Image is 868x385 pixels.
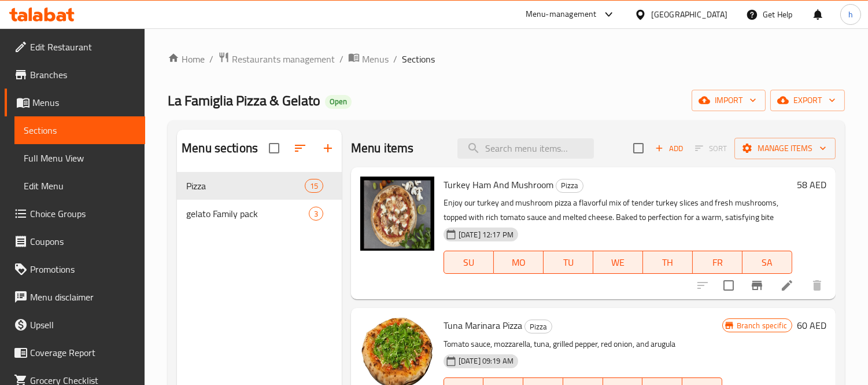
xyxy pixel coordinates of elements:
[325,95,352,109] div: Open
[743,272,771,299] button: Branch-specific-item
[14,116,145,144] a: Sections
[780,278,794,292] a: Edit menu item
[716,273,741,298] span: Select to update
[30,234,136,248] span: Coupons
[780,93,836,108] span: export
[544,251,593,274] button: TU
[743,251,792,274] button: SA
[309,208,323,219] span: 3
[444,317,522,334] span: Tuna Marinara Pizza
[803,272,831,299] button: delete
[653,142,685,155] span: Add
[648,254,688,271] span: TH
[688,140,734,157] span: Select section first
[556,179,583,192] span: Pizza
[5,200,145,228] a: Choice Groups
[30,346,136,360] span: Coverage Report
[5,255,145,283] a: Promotions
[168,52,845,67] nav: breadcrumb
[444,176,553,193] span: Turkey Ham And Mushroom
[177,172,342,200] div: Pizza15
[494,251,544,274] button: MO
[24,179,136,193] span: Edit Menu
[325,97,352,107] span: Open
[309,207,323,221] div: items
[5,228,145,255] a: Coupons
[5,339,145,366] a: Coverage Report
[186,179,304,193] span: Pizza
[848,8,853,21] span: h
[360,177,434,251] img: Turkey Ham And Mushroom
[30,207,136,221] span: Choice Groups
[598,254,638,271] span: WE
[177,167,342,232] nav: Menu sections
[30,262,136,276] span: Promotions
[734,138,836,159] button: Manage items
[5,33,145,61] a: Edit Restaurant
[5,283,145,311] a: Menu disclaimer
[32,96,136,109] span: Menus
[305,179,323,193] div: items
[232,52,335,66] span: Restaurants management
[339,52,343,66] li: /
[498,254,539,271] span: MO
[693,251,743,274] button: FR
[444,337,722,351] p: Tomato sauce, mozzarella, tuna, grilled pepper, red onion, and arugula
[262,136,286,160] span: Select all sections
[186,207,309,221] span: gelato Family pack
[651,8,727,21] div: [GEOGRAPHIC_DATA]
[744,141,826,156] span: Manage items
[286,134,314,162] span: Sort sections
[402,52,435,66] span: Sections
[5,89,145,116] a: Menus
[454,229,518,240] span: [DATE] 12:17 PM
[30,68,136,82] span: Branches
[5,61,145,89] a: Branches
[362,52,389,66] span: Menus
[444,196,792,225] p: Enjoy our turkey and mushroom pizza a flavorful mix of tender turkey slices and fresh mushrooms, ...
[651,140,688,157] button: Add
[393,52,397,66] li: /
[449,254,489,271] span: SU
[168,87,320,113] span: La Famiglia Pizza & Gelato
[593,251,643,274] button: WE
[626,136,651,160] span: Select section
[454,355,518,366] span: [DATE] 09:19 AM
[651,140,688,157] span: Add item
[797,317,826,333] h6: 60 AED
[747,254,788,271] span: SA
[351,140,414,157] h2: Menu items
[177,200,342,228] div: gelato Family pack3
[548,254,589,271] span: TU
[643,251,693,274] button: TH
[444,251,494,274] button: SU
[30,318,136,332] span: Upsell
[525,320,552,333] div: Pizza
[526,8,597,21] div: Menu-management
[697,254,738,271] span: FR
[770,90,845,111] button: export
[732,320,792,331] span: Branch specific
[209,52,213,66] li: /
[457,138,594,159] input: search
[701,93,756,108] span: import
[556,179,583,193] div: Pizza
[24,123,136,137] span: Sections
[182,140,258,157] h2: Menu sections
[30,290,136,304] span: Menu disclaimer
[692,90,766,111] button: import
[30,40,136,54] span: Edit Restaurant
[348,52,389,67] a: Menus
[168,52,205,66] a: Home
[525,320,552,333] span: Pizza
[14,172,145,200] a: Edit Menu
[305,181,323,192] span: 15
[314,134,342,162] button: Add section
[5,311,145,339] a: Upsell
[797,177,826,193] h6: 58 AED
[14,144,145,172] a: Full Menu View
[24,151,136,165] span: Full Menu View
[218,52,335,67] a: Restaurants management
